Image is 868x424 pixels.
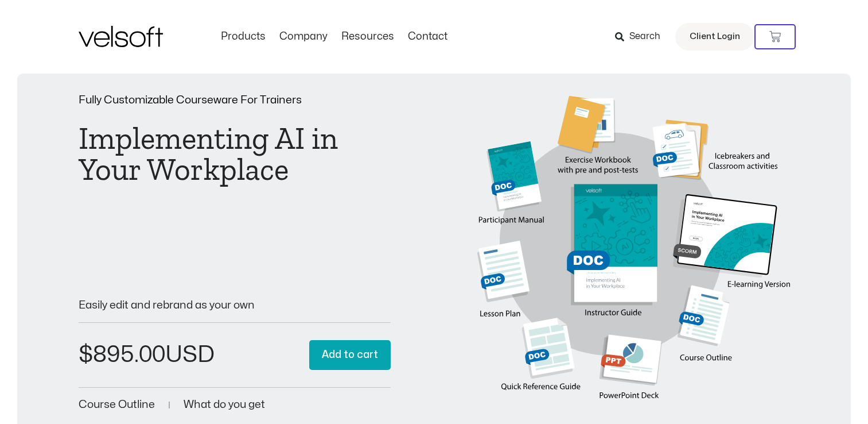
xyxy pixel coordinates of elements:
bdi: 895.00 [79,344,165,366]
button: Add to cart [309,340,391,371]
a: Search [615,27,668,47]
a: ProductsMenu Toggle [214,30,273,43]
a: Client Login [675,23,754,51]
p: Easily edit and rebrand as your own [79,300,391,311]
a: What do you get [184,399,265,410]
a: ResourcesMenu Toggle [334,30,401,43]
img: Second Product Image [477,96,789,413]
a: CompanyMenu Toggle [273,30,334,43]
img: Velsoft Training Materials [79,26,163,47]
a: Course Outline [79,399,155,410]
p: Fully Customizable Courseware For Trainers [79,95,391,106]
nav: Menu [214,30,454,43]
span: Client Login [690,29,740,44]
span: Search [629,29,660,44]
a: ContactMenu Toggle [401,30,454,43]
h1: Implementing AI in Your Workplace [79,123,391,185]
span: $ [79,344,93,366]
